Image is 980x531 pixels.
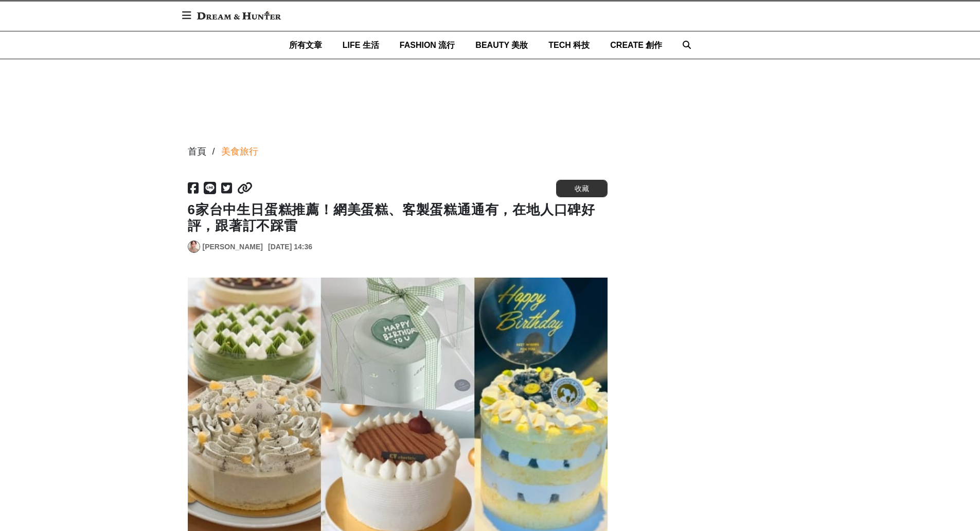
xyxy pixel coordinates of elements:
[203,242,263,252] a: [PERSON_NAME]
[343,31,379,59] a: LIFE 生活
[289,41,322,49] span: 所有文章
[343,41,379,49] span: LIFE 生活
[400,41,455,49] span: FASHION 流行
[221,145,258,159] a: 美食旅行
[212,145,215,159] div: /
[188,241,200,253] a: Avatar
[188,241,200,252] img: Avatar
[188,145,206,159] div: 首頁
[188,202,608,234] h1: 6家台中生日蛋糕推薦！網美蛋糕、客製蛋糕通通有，在地人口碑好評，跟著訂不踩雷
[475,41,528,49] span: BEAUTY 美妝
[548,41,590,49] span: TECH 科技
[268,242,312,252] div: [DATE] 14:36
[556,180,608,197] button: 收藏
[400,31,455,59] a: FASHION 流行
[610,41,662,49] span: CREATE 創作
[289,31,322,59] a: 所有文章
[610,31,662,59] a: CREATE 創作
[192,6,286,25] img: Dream & Hunter
[548,31,590,59] a: TECH 科技
[475,31,528,59] a: BEAUTY 美妝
